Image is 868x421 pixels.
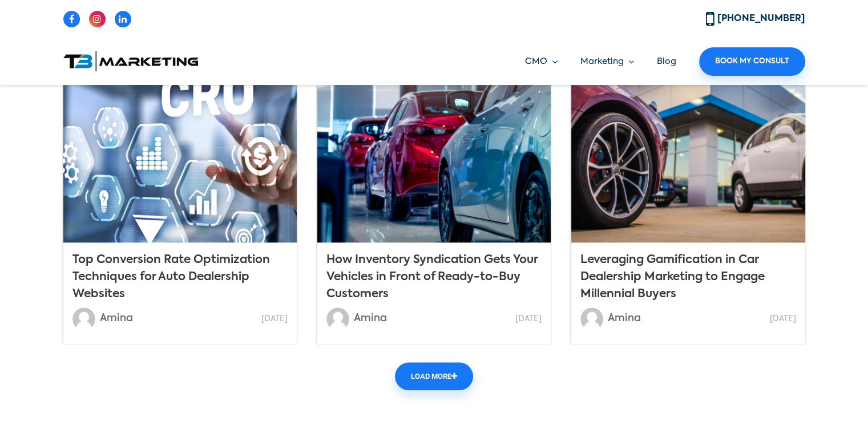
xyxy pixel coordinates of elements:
a: Blog [657,57,676,66]
a: Amina [608,313,641,323]
a: Book My Consult [699,47,805,76]
a: How Inventory Syndication Gets Your Vehicles in Front of Ready-to-Buy Customers [326,254,538,300]
a: [PHONE_NUMBER] [706,14,805,23]
a: Leveraging Gamification in Car Dealership Marketing to Engage Millennial Buyers [580,254,765,300]
img: T3 Marketing [63,51,198,71]
a: Top Conversion Rate Optimization Techniques for Auto Dealership Websites [72,254,270,300]
a: Amina [100,313,133,323]
a: CMO [525,55,558,68]
a: Load More [395,362,473,391]
a: [DATE] [770,315,796,323]
a: [DATE] [261,315,288,323]
a: [DATE] [515,315,542,323]
a: Marketing [580,55,634,68]
a: Amina [354,313,387,323]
